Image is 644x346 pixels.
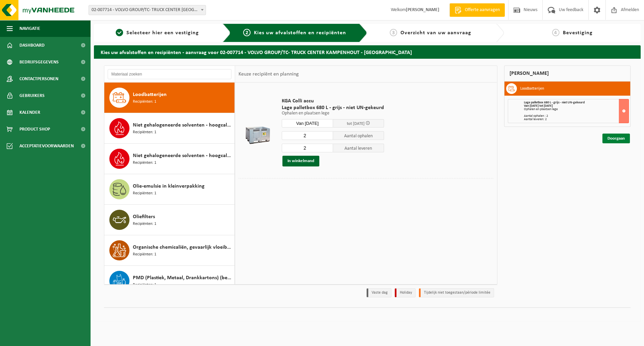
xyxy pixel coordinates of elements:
[282,156,319,166] button: In winkelmand
[19,70,58,87] span: Contactpersonen
[282,111,384,116] p: Ophalen en plaatsen lege
[282,119,333,128] input: Selecteer datum
[19,37,45,54] span: Dashboard
[400,30,471,36] span: Overzicht van uw aanvraag
[602,134,630,143] a: Doorgaan
[97,29,217,37] a: 1Selecteer hier een vestiging
[94,45,641,58] h2: Kies uw afvalstoffen en recipiënten - aanvraag voor 02-007714 - VOLVO GROUP/TC- TRUCK CENTER KAMP...
[19,54,59,70] span: Bedrijfsgegevens
[406,7,439,12] strong: [PERSON_NAME]
[282,104,384,111] span: Lage palletbox 680 L - grijs - niet UN-gekeurd
[563,30,593,36] span: Bevestiging
[133,129,156,136] span: Recipiënten: 1
[133,190,156,197] span: Recipiënten: 1
[552,29,559,36] span: 4
[19,121,50,138] span: Product Shop
[104,144,235,174] button: Niet gehalogeneerde solventen - hoogcalorisch in kleinverpakking Recipiënten: 1
[104,266,235,296] button: PMD (Plastiek, Metaal, Drankkartons) (bedrijven) Recipiënten: 1
[133,91,167,99] span: Loodbatterijen
[104,83,235,113] button: Loodbatterijen Recipiënten: 1
[19,138,74,154] span: Acceptatievoorwaarden
[89,5,206,15] span: 02-007714 - VOLVO GROUP/TC- TRUCK CENTER KAMPENHOUT - KAMPENHOUT
[19,104,40,121] span: Kalender
[133,274,233,282] span: PMD (Plastiek, Metaal, Drankkartons) (bedrijven)
[133,99,156,105] span: Recipiënten: 1
[520,83,544,94] h3: Loodbatterijen
[243,29,251,36] span: 2
[333,144,384,152] span: Aantal leveren
[524,108,629,111] div: Ophalen en plaatsen lege
[367,288,391,297] li: Vaste dag
[133,182,205,190] span: Olie-emulsie in kleinverpakking
[449,3,505,17] a: Offerte aanvragen
[89,5,206,15] span: 02-007714 - VOLVO GROUP/TC- TRUCK CENTER KAMPENHOUT - KAMPENHOUT
[108,69,231,79] input: Materiaal zoeken
[235,66,302,83] div: Keuze recipiënt en planning
[116,29,123,36] span: 1
[19,20,40,37] span: Navigatie
[133,243,233,251] span: Organische chemicaliën, gevaarlijk vloeibaar in kleinverpakking
[504,65,631,82] div: [PERSON_NAME]
[524,114,629,118] div: Aantal ophalen : 2
[254,30,346,36] span: Kies uw afvalstoffen en recipiënten
[347,121,365,126] span: tot [DATE]
[133,121,233,129] span: Niet gehalogeneerde solventen - hoogcalorisch in 200lt-vat
[104,174,235,205] button: Olie-emulsie in kleinverpakking Recipiënten: 1
[282,98,384,104] span: KGA Colli accu
[133,152,233,160] span: Niet gehalogeneerde solventen - hoogcalorisch in kleinverpakking
[104,235,235,266] button: Organische chemicaliën, gevaarlijk vloeibaar in kleinverpakking Recipiënten: 1
[524,104,553,108] strong: Van [DATE] tot [DATE]
[104,113,235,144] button: Niet gehalogeneerde solventen - hoogcalorisch in 200lt-vat Recipiënten: 1
[104,205,235,235] button: Oliefilters Recipiënten: 1
[133,221,156,227] span: Recipiënten: 1
[133,160,156,166] span: Recipiënten: 1
[126,30,199,36] span: Selecteer hier een vestiging
[463,7,501,13] span: Offerte aanvragen
[524,101,585,104] span: Lage palletbox 680 L - grijs - niet UN-gekeurd
[19,87,45,104] span: Gebruikers
[133,282,156,288] span: Recipiënten: 1
[133,213,155,221] span: Oliefilters
[419,288,494,297] li: Tijdelijk niet toegestaan/période limitée
[390,29,397,36] span: 3
[524,118,629,121] div: Aantal leveren: 2
[133,251,156,258] span: Recipiënten: 1
[395,288,416,297] li: Holiday
[333,131,384,140] span: Aantal ophalen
